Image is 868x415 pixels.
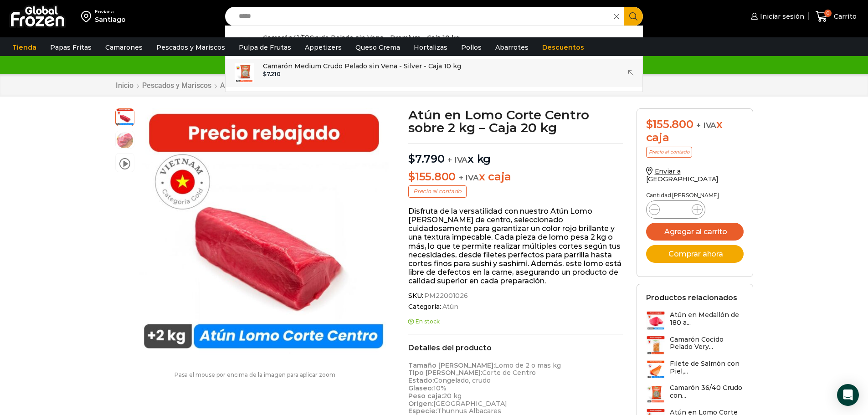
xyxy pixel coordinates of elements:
[749,7,804,26] a: Iniciar sesión
[832,12,857,21] span: Carrito
[116,108,134,126] span: atun corte centro
[447,155,467,164] span: + IVA
[408,152,445,165] bdi: 7.790
[226,59,643,87] a: Camarón Medium Crudo Pelado sin Vena - Silver - Caja 10 kg $7.210
[115,372,395,378] p: Pasa el mouse por encima de la imagen para aplicar zoom
[220,81,236,90] a: Atún
[670,384,744,400] h3: Camarón 36/40 Crudo con...
[293,34,309,42] strong: 41/50
[457,39,486,56] a: Pollos
[95,15,126,24] div: Santiago
[646,118,653,131] span: $
[837,384,859,406] div: Open Intercom Messenger
[408,207,623,286] p: Disfruta de la versatilidad con nuestro Atún Lomo [PERSON_NAME] de centro, seleccionado cuidadosa...
[408,318,623,325] p: En stock
[408,292,623,300] span: SKU:
[646,147,692,158] p: Precio al contado
[824,10,832,17] span: 0
[101,39,147,56] a: Camarones
[142,81,212,90] a: Pescados y Mariscos
[408,343,623,352] h2: Detalles del producto
[667,203,684,216] input: Product quantity
[81,9,95,24] img: address-field-icon.svg
[646,360,744,379] a: Filete de Salmón con Piel,...
[8,39,41,56] a: Tienda
[491,39,533,56] a: Abarrotes
[116,131,134,149] span: atun-lomo-corte
[263,71,267,77] span: $
[408,170,456,183] bdi: 155.800
[408,384,433,392] strong: Glaseo:
[408,361,495,369] strong: Tamaño [PERSON_NAME]:
[670,360,744,375] h3: Filete de Salmón con Piel,...
[234,39,296,56] a: Pulpa de Frutas
[115,81,236,90] nav: Breadcrumb
[408,392,443,400] strong: Peso caja:
[813,6,859,27] a: 0 Carrito
[408,369,482,377] strong: Tipo [PERSON_NAME]:
[646,384,744,404] a: Camarón 36/40 Crudo con...
[459,173,479,182] span: + IVA
[226,31,643,59] a: Camarón41/50Crudo Pelado sin Vena - Premium - Caja 10 kg $10.510
[46,39,96,56] a: Papas Fritas
[646,293,737,302] h2: Productos relacionados
[408,303,623,311] span: Categoría:
[646,311,744,331] a: Atún en Medallón de 180 a...
[646,167,719,183] a: Enviar a [GEOGRAPHIC_DATA]
[408,108,623,134] h1: Atún en Lomo Corte Centro sobre 2 kg – Caja 20 kg
[351,39,405,56] a: Queso Crema
[538,39,589,56] a: Descuentos
[263,71,281,77] bdi: 7.210
[646,245,744,263] button: Comprar ahora
[758,12,804,21] span: Iniciar sesión
[624,7,643,26] button: Search button
[408,400,433,408] strong: Origen:
[408,185,467,197] p: Precio al contado
[152,39,230,56] a: Pescados y Mariscos
[408,152,415,165] span: $
[646,118,744,144] div: x caja
[670,336,744,351] h3: Camarón Cocido Pelado Very...
[696,121,716,130] span: + IVA
[408,170,415,183] span: $
[95,9,126,15] div: Enviar a
[441,303,458,311] a: Atún
[670,311,744,327] h3: Atún en Medallón de 180 a...
[646,223,744,241] button: Agregar al carrito
[263,61,461,71] p: Camarón Medium Crudo Pelado sin Vena - Silver - Caja 10 kg
[423,292,468,300] span: PM22001026
[115,81,134,90] a: Inicio
[263,33,460,43] p: Camarón Crudo Pelado sin Vena - Premium - Caja 10 kg
[409,39,452,56] a: Hortalizas
[408,376,434,384] strong: Estado:
[408,170,623,184] p: x caja
[646,336,744,355] a: Camarón Cocido Pelado Very...
[408,143,623,166] p: x kg
[300,39,346,56] a: Appetizers
[646,118,693,131] bdi: 155.800
[646,192,744,199] p: Cantidad [PERSON_NAME]
[408,407,437,415] strong: Especie:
